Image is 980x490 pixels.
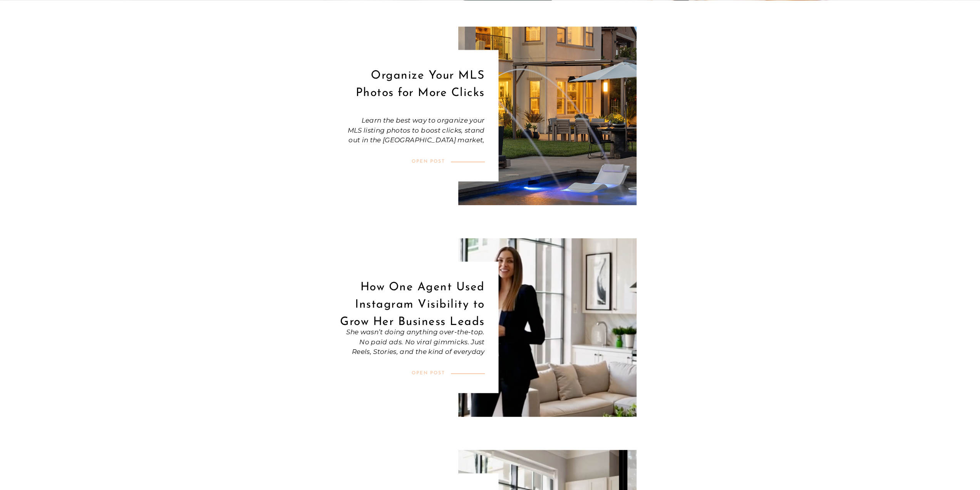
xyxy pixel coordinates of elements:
[458,238,637,417] img: Female real estate agent wearing a navy suit in a modern white home
[346,116,485,165] p: Learn the best way to organize your MLS listing photos to boost clicks, stand out in the [GEOGRAP...
[340,281,485,328] a: How One Agent Used Instagram Visibility to Grow Her Business Leads
[346,327,485,416] p: She wasn’t doing anything over-the-top. No paid ads. No viral gimmicks. Just Reels, Stories, and ...
[356,70,485,99] a: Organize Your MLS Photos for More Clicks
[401,371,445,376] a: OPEN POST
[458,27,637,205] a: Organize Your MLS Photos for More Clicks
[401,159,445,165] a: OPEN POST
